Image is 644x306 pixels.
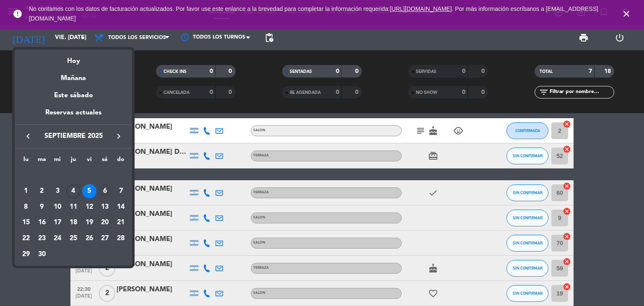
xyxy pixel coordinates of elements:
div: 6 [98,184,112,198]
div: 20 [98,215,112,230]
div: 18 [66,215,80,230]
i: keyboard_arrow_left [23,131,33,141]
div: 22 [19,231,33,246]
th: lunes [18,155,34,168]
div: 12 [82,200,96,214]
th: miércoles [49,155,65,168]
div: Este sábado [15,84,132,107]
td: 8 de septiembre de 2025 [18,199,34,215]
th: viernes [81,155,97,168]
div: 19 [82,215,96,230]
td: 16 de septiembre de 2025 [34,215,50,231]
td: 20 de septiembre de 2025 [97,215,113,231]
div: Mañana [15,67,132,84]
td: 13 de septiembre de 2025 [97,199,113,215]
td: 14 de septiembre de 2025 [113,199,129,215]
span: septiembre 2025 [36,131,111,142]
th: jueves [65,155,81,168]
td: 10 de septiembre de 2025 [49,199,65,215]
div: 1 [19,184,33,198]
div: 10 [50,200,65,214]
td: 28 de septiembre de 2025 [113,231,129,246]
div: 13 [98,200,112,214]
td: 29 de septiembre de 2025 [18,246,34,262]
td: 23 de septiembre de 2025 [34,231,50,246]
div: 17 [50,215,65,230]
td: 27 de septiembre de 2025 [97,231,113,246]
button: keyboard_arrow_right [111,131,126,142]
div: 15 [19,215,33,230]
td: 21 de septiembre de 2025 [113,215,129,231]
div: 25 [66,231,80,246]
td: 24 de septiembre de 2025 [49,231,65,246]
td: SEP. [18,167,129,183]
div: 8 [19,200,33,214]
td: 11 de septiembre de 2025 [65,199,81,215]
td: 30 de septiembre de 2025 [34,246,50,262]
td: 3 de septiembre de 2025 [49,183,65,199]
div: 26 [82,231,96,246]
div: 30 [35,247,49,262]
td: 18 de septiembre de 2025 [65,215,81,231]
div: Hoy [15,49,132,67]
td: 26 de septiembre de 2025 [81,231,97,246]
i: keyboard_arrow_right [114,131,124,141]
td: 4 de septiembre de 2025 [65,183,81,199]
th: martes [34,155,50,168]
td: 6 de septiembre de 2025 [97,183,113,199]
td: 5 de septiembre de 2025 [81,183,97,199]
div: 3 [50,184,65,198]
div: 29 [19,247,33,262]
div: 7 [114,184,128,198]
div: 21 [114,215,128,230]
th: sábado [97,155,113,168]
td: 2 de septiembre de 2025 [34,183,50,199]
td: 19 de septiembre de 2025 [81,215,97,231]
div: 16 [35,215,49,230]
th: domingo [113,155,129,168]
div: 23 [35,231,49,246]
td: 1 de septiembre de 2025 [18,183,34,199]
button: keyboard_arrow_left [21,131,36,142]
td: 7 de septiembre de 2025 [113,183,129,199]
td: 15 de septiembre de 2025 [18,215,34,231]
td: 22 de septiembre de 2025 [18,231,34,246]
td: 12 de septiembre de 2025 [81,199,97,215]
div: 2 [35,184,49,198]
div: 24 [50,231,65,246]
div: 11 [66,200,80,214]
div: 28 [114,231,128,246]
td: 17 de septiembre de 2025 [49,215,65,231]
td: 9 de septiembre de 2025 [34,199,50,215]
div: Reservas actuales [15,107,132,124]
div: 4 [66,184,80,198]
div: 9 [35,200,49,214]
td: 25 de septiembre de 2025 [65,231,81,246]
div: 5 [82,184,96,198]
div: 14 [114,200,128,214]
div: 27 [98,231,112,246]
